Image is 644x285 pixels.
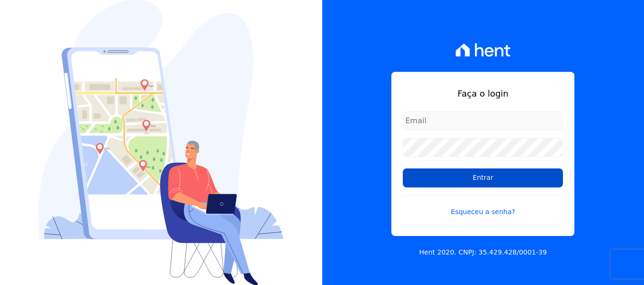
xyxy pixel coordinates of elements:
[419,247,547,257] p: Hent 2020. CNPJ: 35.429.428/0001-39
[403,87,563,100] h1: Faça o login
[403,195,563,217] a: Esqueceu a senha?
[403,111,563,130] input: Email
[403,168,563,187] input: Entrar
